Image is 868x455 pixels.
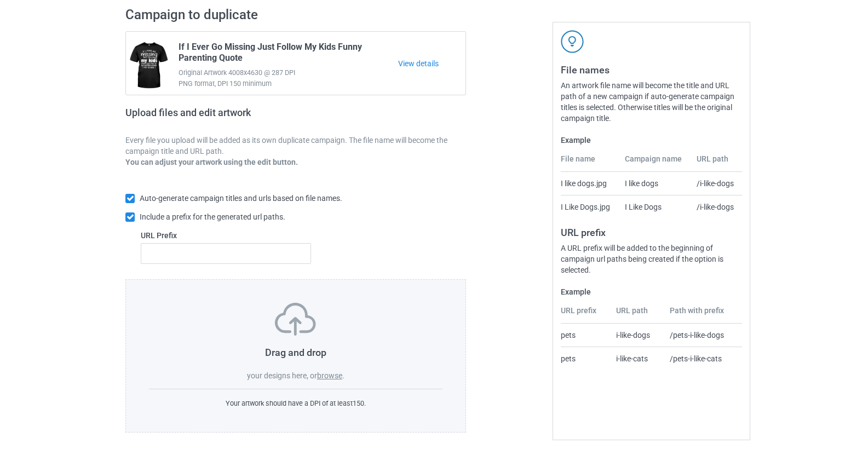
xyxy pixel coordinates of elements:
label: browse [317,371,342,380]
td: I like dogs.jpg [561,172,618,195]
span: Auto-generate campaign titles and urls based on file names. [140,194,342,203]
span: PNG format, DPI 150 minimum [179,78,398,89]
b: You can adjust your artwork using the edit button. [125,158,298,166]
span: Your artwork should have a DPI of at least 150 . [226,399,366,407]
h3: Drag and drop [149,346,442,359]
span: Include a prefix for the generated url paths. [140,212,285,221]
th: File name [561,153,618,172]
td: /pets-i-like-cats [664,347,742,370]
h2: Upload files and edit artwork [125,107,330,127]
td: I Like Dogs.jpg [561,195,618,218]
td: /pets-i-like-dogs [664,324,742,347]
span: your designs here, or [247,371,317,380]
h2: Campaign to duplicate [125,7,466,24]
td: pets [561,324,610,347]
td: i-like-cats [610,347,664,370]
td: /i-like-dogs [691,195,742,218]
td: I Like Dogs [619,195,691,218]
img: svg+xml;base64,PD94bWwgdmVyc2lvbj0iMS4wIiBlbmNvZGluZz0iVVRGLTgiPz4KPHN2ZyB3aWR0aD0iNzVweCIgaGVpZ2... [275,303,316,336]
div: A URL prefix will be added to the beginning of campaign url paths being created if the option is ... [561,243,742,275]
td: I like dogs [619,172,691,195]
label: URL Prefix [141,230,311,241]
p: Every file you upload will be added as its own duplicate campaign. The file name will become the ... [125,135,466,157]
th: URL prefix [561,305,610,324]
th: URL path [610,305,664,324]
div: An artwork file name will become the title and URL path of a new campaign if auto-generate campai... [561,80,742,124]
span: If I Ever Go Missing Just Follow My Kids Funny Parenting Quote [179,42,398,67]
td: /i-like-dogs [691,172,742,195]
td: pets [561,347,610,370]
label: Example [561,135,742,146]
h3: File names [561,64,742,76]
label: Example [561,286,742,297]
td: i-like-dogs [610,324,664,347]
th: Path with prefix [664,305,742,324]
span: . [342,371,344,380]
span: Original Artwork 4008x4630 @ 287 DPI [179,67,398,78]
th: Campaign name [619,153,691,172]
h3: URL prefix [561,226,742,239]
img: svg+xml;base64,PD94bWwgdmVyc2lvbj0iMS4wIiBlbmNvZGluZz0iVVRGLTgiPz4KPHN2ZyB3aWR0aD0iNDJweCIgaGVpZ2... [561,30,584,53]
a: View details [398,58,465,69]
th: URL path [691,153,742,172]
